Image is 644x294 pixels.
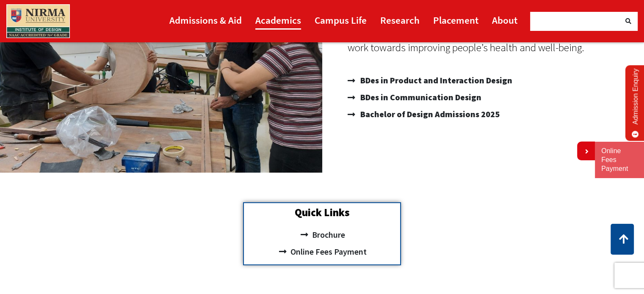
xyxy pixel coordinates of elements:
span: BDes in Product and Interaction Design [358,72,512,89]
span: Online Fees Payment [288,243,366,260]
a: BDes in Product and Interaction Design [348,72,636,89]
h2: Quick Links [248,207,396,218]
a: Research [380,11,420,30]
span: Brochure [310,226,345,243]
img: main_logo [6,4,70,38]
a: Academics [255,11,301,30]
a: Brochure [248,226,396,243]
span: BDes in Communication Design [358,89,481,106]
a: Placement [433,11,478,30]
a: Bachelor of Design Admissions 2025 [348,106,636,123]
a: Online Fees Payment [601,147,638,173]
a: Online Fees Payment [248,243,396,260]
a: BDes in Communication Design [348,89,636,106]
a: Campus Life [315,11,367,30]
a: Admissions & Aid [169,11,242,30]
span: Bachelor of Design Admissions 2025 [358,106,500,123]
a: About [492,11,517,30]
